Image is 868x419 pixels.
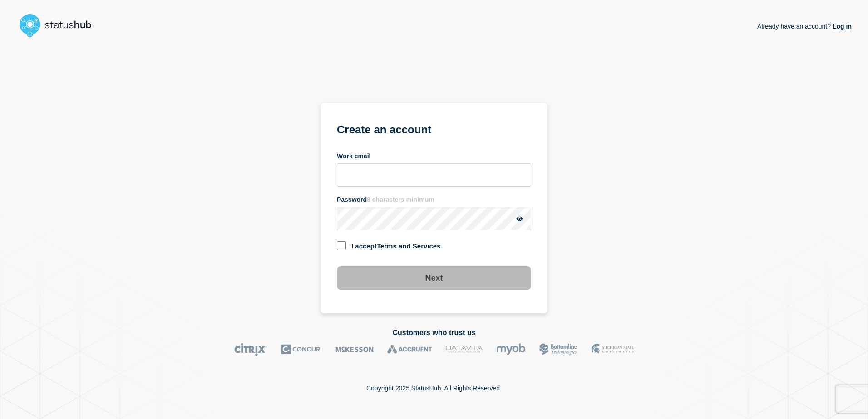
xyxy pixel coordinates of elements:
[234,343,267,356] img: Citrix logo
[16,329,852,337] h2: Customers who trust us
[446,343,483,356] img: DataVita logo
[377,242,441,250] a: Terms and Services
[335,343,374,356] img: McKesson logo
[351,242,441,251] label: I accept
[367,196,434,203] span: 8 characters minimum
[496,343,526,356] img: myob logo
[387,343,432,356] img: Accruent logo
[337,266,531,290] button: Next
[592,343,634,356] img: MSU logo
[757,15,852,37] p: Already have an account?
[539,343,578,356] img: Bottomline logo
[16,11,103,40] img: StatusHub logo
[337,152,370,160] label: Work email
[337,122,531,144] h1: Create an account
[281,343,322,356] img: Concur logo
[366,385,502,392] p: Copyright 2025 StatusHub. All Rights Reserved.
[831,23,852,30] a: Log in
[337,196,434,203] label: Password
